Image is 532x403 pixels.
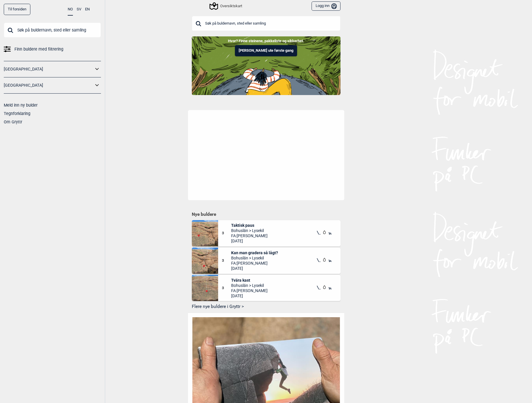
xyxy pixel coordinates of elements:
span: [DATE] [231,266,278,271]
button: [PERSON_NAME] ute første gang [235,45,297,56]
input: Søk på buldernavn, sted eller samling [4,23,101,38]
span: Bohuslän > Lysekil [231,283,268,288]
img: Kan man gradera sa lagt [192,248,218,274]
h1: Nye buldere [192,211,340,217]
span: 3 [222,231,231,236]
span: Taktisk paus [231,223,268,228]
div: Oversiktskart [210,3,242,10]
button: Logg inn [312,1,340,11]
a: Meld inn ny bulder [4,103,38,107]
div: Kan man gradera sa lagt3Kan man gradera så lågt?Bohuslän > LysekilFA:[PERSON_NAME][DATE] [192,248,340,274]
span: FA: [PERSON_NAME] [231,233,268,238]
span: Tvära kast [231,278,268,283]
span: Bohuslän > Lysekil [231,255,278,261]
a: Tegnforklaring [4,111,30,116]
span: Finn buldere med filtrering [14,45,63,53]
span: Kan man gradera så lågt? [231,250,278,255]
span: FA: [PERSON_NAME] [231,288,268,293]
a: Om Gryttr [4,120,22,124]
input: Søk på buldernavn, sted eller samling [192,16,340,31]
span: FA: [PERSON_NAME] [231,261,278,266]
a: Til forsiden [4,4,30,15]
span: Bohuslän > Lysekil [231,228,268,233]
img: Indoor to outdoor [192,36,340,95]
img: Taktisk paus [192,220,218,246]
span: [DATE] [231,238,268,244]
button: EN [85,4,90,15]
a: [GEOGRAPHIC_DATA] [4,81,93,90]
a: Finn buldere med filtrering [4,45,101,53]
div: Tvara kast3Tvära kastBohuslän > LysekilFA:[PERSON_NAME][DATE] [192,275,340,301]
img: Tvara kast [192,275,218,301]
span: 3 [222,258,231,263]
span: 3 [222,286,231,291]
p: Hvor? Finne steinene, pakkeliste og sikkerhet. [4,38,528,44]
div: Taktisk paus3Taktisk pausBohuslän > LysekilFA:[PERSON_NAME][DATE] [192,220,340,246]
button: NO [68,4,73,16]
a: [GEOGRAPHIC_DATA] [4,65,93,73]
button: SV [77,4,81,15]
button: Flere nye buldere i Gryttr > [192,302,340,311]
span: [DATE] [231,293,268,298]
